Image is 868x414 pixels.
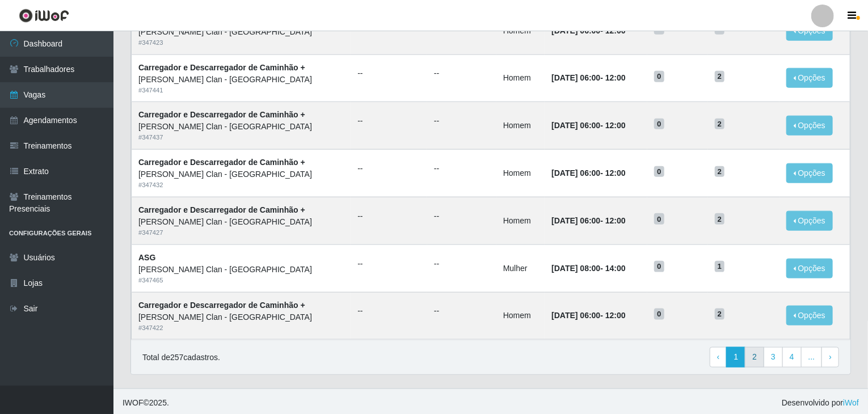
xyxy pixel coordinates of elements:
[717,352,720,361] span: ‹
[551,121,600,130] time: [DATE] 06:00
[138,264,344,276] div: [PERSON_NAME] Clan - [GEOGRAPHIC_DATA]
[496,244,545,292] td: Mulher
[605,26,626,35] time: 12:00
[605,264,626,273] time: 14:00
[726,347,745,367] a: 1
[19,9,69,23] img: CoreUI Logo
[496,54,545,102] td: Homem
[786,116,833,136] button: Opções
[654,261,664,272] span: 0
[605,73,626,82] time: 12:00
[654,166,664,178] span: 0
[551,264,625,273] strong: -
[782,347,802,367] a: 4
[786,259,833,278] button: Opções
[138,38,344,48] div: # 347423
[715,213,725,225] span: 2
[138,168,344,180] div: [PERSON_NAME] Clan - [GEOGRAPHIC_DATA]
[138,86,344,95] div: # 347441
[710,347,727,367] a: Previous
[434,305,490,317] ul: --
[138,74,344,86] div: [PERSON_NAME] Clan - [GEOGRAPHIC_DATA]
[138,26,344,38] div: [PERSON_NAME] Clan - [GEOGRAPHIC_DATA]
[605,311,626,320] time: 12:00
[551,26,600,35] time: [DATE] 06:00
[551,311,625,320] strong: -
[138,228,344,238] div: # 347427
[357,305,420,317] ul: --
[138,121,344,133] div: [PERSON_NAME] Clan - [GEOGRAPHIC_DATA]
[357,210,420,222] ul: --
[786,306,833,326] button: Opções
[357,163,420,175] ul: --
[605,168,626,178] time: 12:00
[551,121,625,130] strong: -
[605,216,626,225] time: 12:00
[496,292,545,340] td: Homem
[843,398,859,407] a: iWof
[123,398,144,407] span: IWOF
[138,323,344,333] div: # 347422
[434,258,490,270] ul: --
[434,210,490,222] ul: --
[821,347,839,367] a: Next
[764,347,783,367] a: 3
[138,110,305,119] strong: Carregador e Descarregador de Caminhão +
[786,211,833,231] button: Opções
[710,347,839,367] nav: pagination
[142,352,220,364] p: Total de 257 cadastros.
[138,216,344,228] div: [PERSON_NAME] Clan - [GEOGRAPHIC_DATA]
[654,309,664,320] span: 0
[786,68,833,88] button: Opções
[551,311,600,320] time: [DATE] 06:00
[551,73,600,82] time: [DATE] 06:00
[654,213,664,225] span: 0
[551,264,600,273] time: [DATE] 08:00
[801,347,823,367] a: ...
[605,121,626,130] time: 12:00
[357,115,420,127] ul: --
[434,115,490,127] ul: --
[138,180,344,190] div: # 347432
[357,67,420,79] ul: --
[551,26,625,35] strong: -
[551,216,625,225] strong: -
[551,73,625,82] strong: -
[715,309,725,320] span: 2
[496,150,545,197] td: Homem
[123,397,169,409] span: © 2025 .
[551,168,600,178] time: [DATE] 06:00
[357,258,420,270] ul: --
[782,397,859,409] span: Desenvolvido por
[138,133,344,142] div: # 347437
[715,261,725,272] span: 1
[551,216,600,225] time: [DATE] 06:00
[138,301,305,310] strong: Carregador e Descarregador de Caminhão +
[138,311,344,323] div: [PERSON_NAME] Clan - [GEOGRAPHIC_DATA]
[715,71,725,82] span: 2
[715,119,725,130] span: 2
[829,352,832,361] span: ›
[786,163,833,183] button: Opções
[715,166,725,178] span: 2
[138,276,344,285] div: # 347465
[434,163,490,175] ul: --
[654,119,664,130] span: 0
[138,253,155,262] strong: ASG
[138,205,305,214] strong: Carregador e Descarregador de Caminhão +
[654,71,664,82] span: 0
[138,63,305,72] strong: Carregador e Descarregador de Caminhão +
[138,158,305,167] strong: Carregador e Descarregador de Caminhão +
[551,168,625,178] strong: -
[496,102,545,150] td: Homem
[745,347,764,367] a: 2
[434,67,490,79] ul: --
[496,197,545,244] td: Homem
